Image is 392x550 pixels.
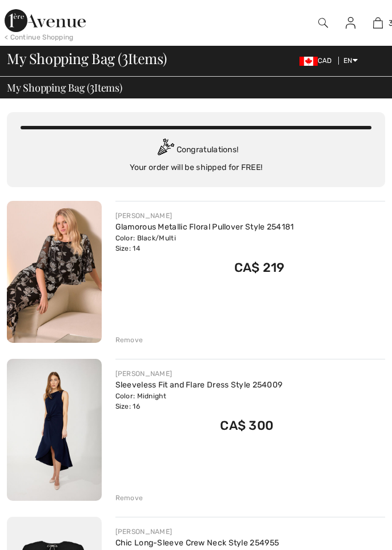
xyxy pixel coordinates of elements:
[115,538,279,548] a: Chic Long-Sleeve Crew Neck Style 254955
[299,57,337,65] span: CAD
[115,222,294,232] a: Glamorous Metallic Floral Pullover Style 254181
[343,57,358,65] span: EN
[90,80,94,93] span: 3
[318,16,328,30] img: search the website
[21,139,371,173] div: Congratulations! Your order will be shipped for FREE!
[365,16,391,30] a: 3
[7,201,102,343] img: Glamorous Metallic Floral Pullover Style 254181
[122,48,128,66] span: 3
[299,57,318,66] img: Canadian Dollar
[115,233,294,254] div: Color: Black/Multi Size: 14
[115,335,143,345] div: Remove
[115,493,143,503] div: Remove
[115,391,283,411] div: Color: Midnight Size: 16
[337,16,365,30] a: Sign In
[5,32,74,42] div: < Continue Shopping
[373,16,383,30] img: My Bag
[234,260,285,275] span: CA$ 219
[7,82,122,93] span: My Shopping Bag ( Items)
[115,369,283,379] div: [PERSON_NAME]
[154,139,177,161] img: Congratulation2.svg
[346,16,355,30] img: My Info
[5,9,86,32] img: 1ère Avenue
[7,52,167,66] span: My Shopping Bag ( Items)
[7,359,102,501] img: Sleeveless Fit and Flare Dress Style 254009
[220,418,273,433] span: CA$ 300
[115,527,279,537] div: [PERSON_NAME]
[115,380,283,390] a: Sleeveless Fit and Flare Dress Style 254009
[115,211,294,221] div: [PERSON_NAME]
